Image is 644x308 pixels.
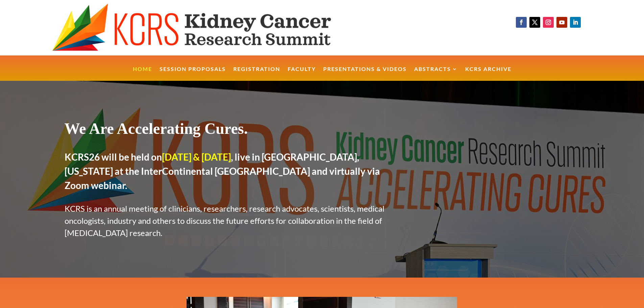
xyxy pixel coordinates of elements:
[529,17,540,28] a: Follow on X
[414,67,458,81] a: Abstracts
[556,17,567,28] a: Follow on Youtube
[516,17,527,28] a: Follow on Facebook
[52,3,365,52] img: KCRS generic logo wide
[65,150,399,196] h2: KCRS26 will be held on , live in [GEOGRAPHIC_DATA], [US_STATE] at the InterContinental [GEOGRAPHI...
[65,203,399,239] p: KCRS is an annual meeting of clinicians, researchers, research advocates, scientists, medical onc...
[65,119,399,141] h1: We Are Accelerating Cures.
[162,151,231,163] span: [DATE] & [DATE]
[133,67,152,81] a: Home
[323,67,407,81] a: Presentations & Videos
[233,67,280,81] a: Registration
[288,67,316,81] a: Faculty
[465,67,511,81] a: KCRS Archive
[160,67,226,81] a: Session Proposals
[543,17,554,28] a: Follow on Instagram
[570,17,581,28] a: Follow on LinkedIn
